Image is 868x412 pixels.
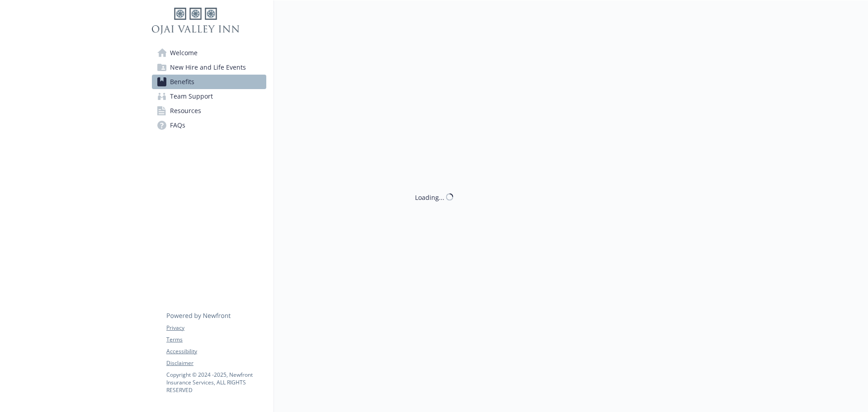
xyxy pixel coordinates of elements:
a: Terms [166,336,266,344]
a: Team Support [152,89,266,104]
a: Accessibility [166,347,266,355]
a: Disclaimer [166,359,266,367]
a: Welcome [152,46,266,60]
span: Team Support [170,89,213,104]
span: New Hire and Life Events [170,60,246,75]
a: Benefits [152,75,266,89]
p: Copyright © 2024 - 2025 , Newfront Insurance Services, ALL RIGHTS RESERVED [166,371,266,394]
span: Benefits [170,75,194,89]
a: Resources [152,104,266,118]
div: Loading... [415,192,444,202]
span: FAQs [170,118,185,133]
span: Resources [170,104,201,118]
span: Welcome [170,46,198,60]
a: New Hire and Life Events [152,60,266,75]
a: Privacy [166,324,266,332]
a: FAQs [152,118,266,133]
